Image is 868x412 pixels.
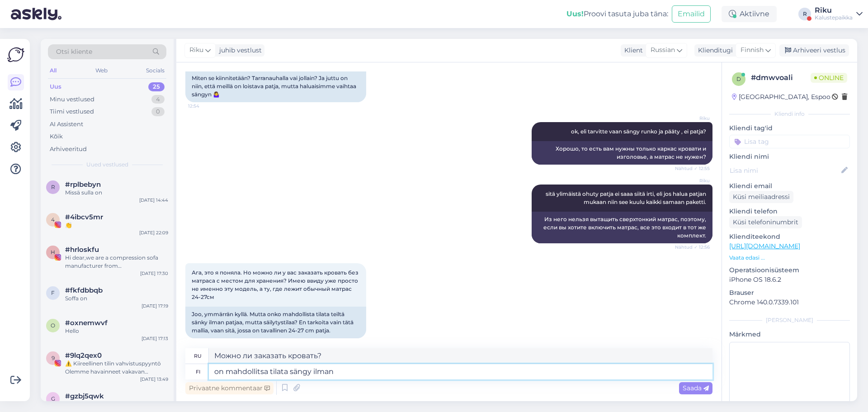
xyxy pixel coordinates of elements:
div: Хорошо, то есть вам нужны только каркас кровати и изголовье, а матрас не нужен? [532,141,712,165]
div: 👏 [65,221,168,229]
img: Askly Logo [7,46,24,63]
input: Lisa nimi [730,166,840,175]
div: [DATE] 17:19 [142,303,168,309]
span: sitä ylimäistä ohuty patja ei saaa siitä irti, eli jos halua patjan mukaan niin see kuulu kaikki ... [546,190,708,205]
span: h [51,249,55,256]
p: Brauser [729,288,850,298]
span: #gzbj5qwk [65,392,104,400]
span: Riku [676,177,710,184]
div: Klienditugi [694,46,733,55]
p: Kliendi email [729,181,850,191]
span: Nähtud ✓ 12:56 [675,244,710,251]
div: Miten se kiinnitetään? Tarranauhalla vai jollain? Ja juttu on niin, että meillä on loistava patja... [185,71,366,102]
span: #oxnemwvf [65,319,108,327]
div: Arhiveeritud [50,145,87,154]
textarea: on mahdollitsa tilata sängy ilman [209,364,712,379]
span: r [51,184,55,190]
span: #hrloskfu [65,246,99,254]
div: # dmwvoali [751,72,811,83]
div: Aktiivne [722,6,777,22]
span: d [736,76,741,82]
div: [DATE] 17:13 [142,335,168,342]
p: Chrome 140.0.7339.101 [729,298,850,307]
p: Vaata edasi ... [729,254,850,262]
div: Kliendi info [729,110,850,118]
span: g [51,395,55,402]
div: Küsi meiliaadressi [729,191,793,203]
span: Riku [676,115,710,122]
div: [DATE] 22:09 [139,229,168,236]
div: [DATE] 13:49 [140,376,168,383]
div: ru [194,348,202,364]
span: f [51,289,55,296]
div: juhib vestlust [216,46,262,55]
p: Kliendi tag'id [729,123,850,133]
textarea: Можно ли заказать кровать? [209,348,712,364]
p: Kliendi telefon [729,207,850,216]
span: Russian [651,45,675,55]
div: Uus [50,82,61,91]
a: [URL][DOMAIN_NAME] [729,242,800,250]
div: All [48,65,58,76]
div: 0 [151,107,165,116]
div: [PERSON_NAME] [65,400,168,408]
div: ⚠️ Kiireellinen tilin vahvistuspyyntö Olemme havainneet vakavan rikkomuksen Facebook-tililläsi. T... [65,360,168,376]
div: Arhiveeri vestlus [779,44,849,57]
span: #fkfdbbqb [65,286,103,294]
div: Minu vestlused [50,95,94,104]
p: Kliendi nimi [729,152,850,161]
div: [PERSON_NAME] [729,316,850,324]
div: Hello [65,327,168,335]
span: 4 [51,216,55,223]
span: Online [811,73,847,83]
span: 12:54 [188,103,222,109]
span: 12:58 [188,339,222,346]
div: [DATE] 17:30 [140,270,168,277]
div: Missä sulla on [65,189,168,197]
span: Saada [683,384,709,392]
div: Proovi tasuta juba täna: [566,9,668,19]
b: Uus! [566,9,584,18]
p: Operatsioonisüsteem [729,265,850,275]
div: Riku [815,7,853,14]
div: Klient [621,46,643,55]
div: 25 [148,82,165,91]
button: Emailid [672,5,711,23]
div: Tiimi vestlused [50,107,94,116]
div: Socials [144,65,166,76]
input: Lisa tag [729,135,850,148]
div: [DATE] 14:44 [139,197,168,204]
div: Web [94,65,109,76]
div: [GEOGRAPHIC_DATA], Espoo [732,92,830,102]
span: Uued vestlused [86,161,128,169]
div: R [798,8,811,20]
a: RikuKalustepaikka [815,7,863,21]
span: ok, eli tarvitte vaan sängy runko ja pääty , ei patja? [571,128,706,135]
div: Kalustepaikka [815,14,853,21]
div: Küsi telefoninumbrit [729,216,802,228]
div: Из него нельзя вытащить сверхтонкий матрас, поэтому, если вы хотите включить матрас, все это вход... [532,212,712,243]
span: o [51,322,55,329]
span: Riku [189,45,203,55]
span: 9 [52,355,55,361]
span: Otsi kliente [56,47,92,57]
div: fi [196,364,200,379]
div: Joo, ymmärrän kyllä. Mutta onko mahdollista tilata teiltä sänky ilman patjaa, mutta säilytystilaa... [185,307,366,338]
div: AI Assistent [50,120,83,129]
p: iPhone OS 18.6.2 [729,275,850,284]
div: Privaatne kommentaar [185,382,274,394]
span: #rplbebyn [65,180,101,189]
div: Hi dear,we are a compression sofa manufacturer from [GEOGRAPHIC_DATA]After browsing your product,... [65,254,168,270]
span: #9lq2qex0 [65,351,102,360]
span: Nähtud ✓ 12:55 [675,165,710,172]
p: Märkmed [729,330,850,339]
div: 4 [151,95,165,104]
span: Ага, это я поняла. Но можно ли у вас заказать кровать без матраса с местом для хранения? Имею вви... [192,269,360,300]
div: Soffa on [65,294,168,303]
span: #4ibcv5mr [65,213,103,221]
p: Klienditeekond [729,232,850,242]
span: Finnish [741,45,764,55]
div: Kõik [50,132,63,141]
